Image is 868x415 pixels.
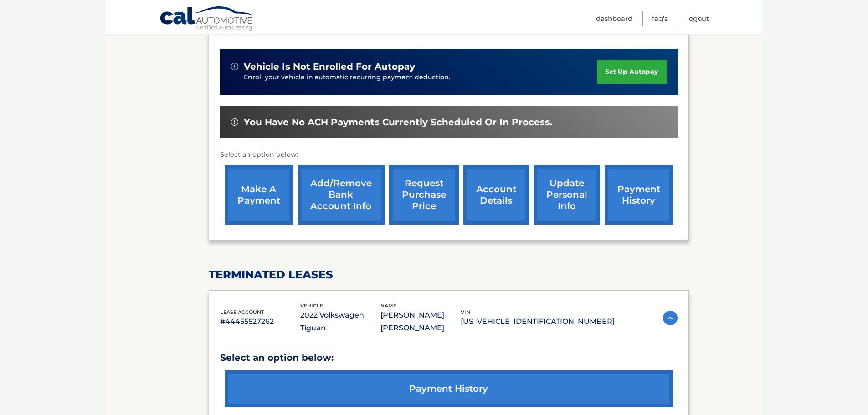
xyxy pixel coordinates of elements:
[220,315,300,328] p: #44455527262
[225,370,673,407] a: payment history
[231,118,238,126] img: alert-white.svg
[461,309,470,315] span: vin
[687,11,709,26] a: Logout
[463,165,529,225] a: account details
[380,309,461,334] p: [PERSON_NAME] [PERSON_NAME]
[596,11,632,26] a: Dashboard
[300,309,380,334] p: 2022 Volkswagen Tiguan
[220,149,678,160] p: Select an option below:
[220,350,678,366] p: Select an option below:
[389,165,459,225] a: request purchase price
[244,117,552,128] span: You have no ACH payments currently scheduled or in process.
[652,11,668,26] a: FAQ's
[380,302,396,309] span: name
[244,72,597,82] p: Enroll your vehicle in automatic recurring payment deduction.
[298,165,385,225] a: Add/Remove bank account info
[605,165,673,225] a: payment history
[461,315,615,328] p: [US_VEHICLE_IDENTIFICATION_NUMBER]
[220,309,264,315] span: lease account
[244,61,415,72] span: vehicle is not enrolled for autopay
[534,165,600,225] a: update personal info
[209,268,689,282] h2: terminated leases
[231,63,238,70] img: alert-white.svg
[663,311,678,325] img: accordion-active.svg
[159,6,255,32] a: Cal Automotive
[597,60,666,84] a: set up autopay
[225,165,293,225] a: make a payment
[300,302,323,309] span: vehicle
